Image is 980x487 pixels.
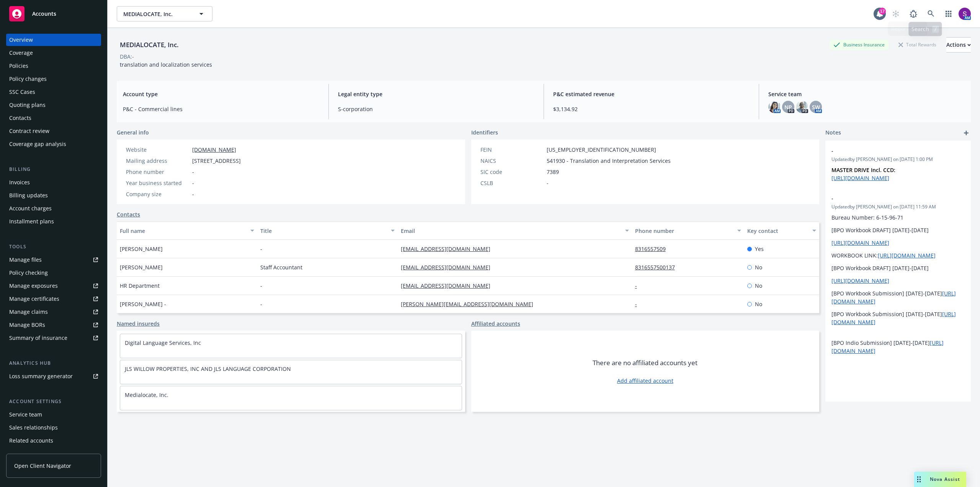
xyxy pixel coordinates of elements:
div: Key contact [747,227,808,235]
span: 7389 [547,168,559,176]
strong: MASTER DRIVE Incl. CCD: [831,166,895,174]
div: Contract review [9,125,49,137]
div: Phone number [126,168,189,176]
div: Policy checking [9,267,48,279]
a: Policy changes [6,73,101,85]
span: No [755,282,762,290]
span: - [192,168,194,176]
a: [URL][DOMAIN_NAME] [831,174,889,182]
span: Accounts [32,11,56,17]
span: Staff Accountant [260,263,302,271]
button: Actions [946,37,971,52]
span: - [192,179,194,187]
div: Account charges [9,202,52,215]
div: Installment plans [9,215,54,228]
span: P&C - Commercial lines [123,105,319,113]
a: Policy checking [6,267,101,279]
div: Manage BORs [9,319,45,331]
span: - [192,190,194,198]
div: Overview [9,34,33,46]
a: Contract review [6,125,101,137]
a: Invoices [6,176,101,189]
span: Updated by [PERSON_NAME] on [DATE] 1:00 PM [831,156,965,163]
button: Nova Assist [914,472,966,487]
a: Medialocate, Inc. [125,391,168,398]
div: Billing updates [9,189,48,202]
a: 8316557509 [635,245,672,253]
div: Policy changes [9,73,47,85]
p: [BPO Workbook DRAFT] [DATE]-[DATE] [831,226,965,234]
span: No [755,263,762,271]
a: Start snowing [888,6,903,21]
p: [BPO Workbook DRAFT] [DATE]-[DATE] [831,264,965,272]
div: Analytics hub [6,359,101,367]
div: -Updatedby [PERSON_NAME] on [DATE] 1:00 PMMASTER DRIVE Incl. CCD: [URL][DOMAIN_NAME] [825,141,971,188]
span: MEDIALOCATE, Inc. [123,10,189,18]
a: Account charges [6,202,101,215]
span: SW [812,103,820,111]
span: [STREET_ADDRESS] [192,157,241,165]
div: MEDIALOCATE, Inc. [117,40,182,50]
img: photo [959,8,971,20]
a: - [635,282,643,289]
div: Phone number [635,227,733,235]
p: WORKBOOK LINK: [831,251,965,259]
div: Website [126,146,189,154]
div: Sales relationships [9,421,58,434]
span: Service team [768,90,965,98]
div: 17 [879,8,886,15]
span: [PERSON_NAME] [120,263,163,271]
a: Coverage [6,47,101,59]
div: NAICS [480,157,544,165]
a: Digital Language Services, Inc [125,339,201,346]
span: [US_EMPLOYER_IDENTIFICATION_NUMBER] [547,146,656,154]
a: [EMAIL_ADDRESS][DOMAIN_NAME] [401,245,497,253]
div: Summary of insurance [9,332,67,344]
p: [BPO Workbook Submission] [DATE]-[DATE] [831,310,965,326]
div: Contacts [9,112,31,124]
a: [URL][DOMAIN_NAME] [831,277,889,284]
a: Report a Bug [906,6,921,21]
a: 8316557500137 [635,264,681,271]
span: translation and localization services [120,61,212,68]
button: Email [398,221,632,240]
a: Named insureds [117,320,160,328]
div: Full name [120,227,246,235]
span: Account type [123,90,319,98]
div: Loss summary generator [9,370,73,382]
a: add [962,128,971,138]
p: [BPO Indio Submission] [DATE]-[DATE] [831,339,965,355]
div: Billing [6,166,101,173]
span: - [547,179,549,187]
span: NP [784,103,792,111]
div: Manage exposures [9,280,58,292]
div: Company size [126,190,189,198]
div: FEIN [480,146,544,154]
a: [DOMAIN_NAME] [192,146,236,153]
div: -Updatedby [PERSON_NAME] on [DATE] 11:59 AMBureau Number: 6-15-96-71[BPO Workbook DRAFT] [DATE]-[... [825,188,971,361]
a: Coverage gap analysis [6,138,101,150]
p: [BPO Workbook Submission] [DATE]-[DATE] [831,289,965,305]
a: Quoting plans [6,99,101,111]
span: There are no affiliated accounts yet [593,358,697,367]
div: Coverage gap analysis [9,138,66,150]
span: - [831,194,945,202]
a: Overview [6,34,101,46]
div: Mailing address [126,157,189,165]
span: General info [117,128,149,136]
span: 541930 - Translation and Interpretation Services [547,157,671,165]
div: Policies [9,60,28,72]
a: JLS WILLOW PROPERTIES, INC AND JLS LANGUAGE CORPORATION [125,365,291,372]
div: Manage claims [9,306,48,318]
div: Manage certificates [9,293,59,305]
button: Key contact [744,221,819,240]
span: [PERSON_NAME] - [120,300,166,308]
div: Drag to move [914,472,924,487]
a: - [635,300,643,308]
span: - [260,300,262,308]
div: Tools [6,243,101,251]
span: - [831,147,945,155]
span: Identifiers [471,128,498,136]
a: Policies [6,60,101,72]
